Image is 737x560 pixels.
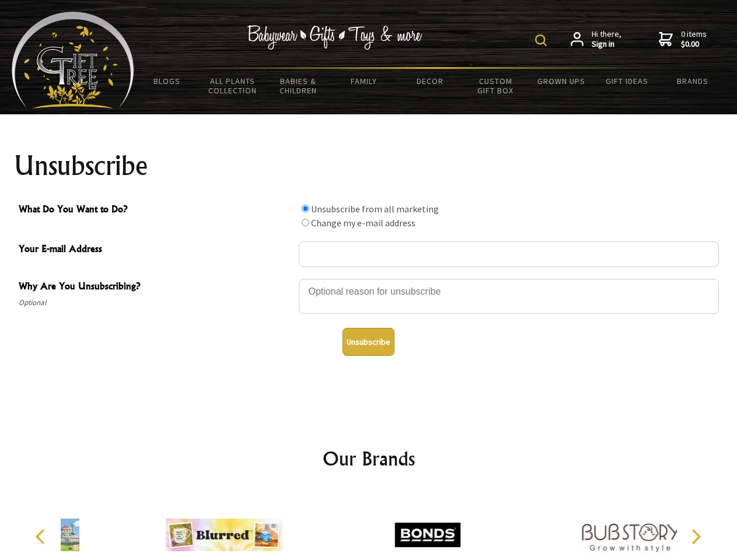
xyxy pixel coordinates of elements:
span: Hi there, [592,29,621,50]
button: Next [683,524,708,549]
strong: $0.00 [681,39,707,50]
a: Custom Gift Box [463,69,529,103]
a: Babies & Children [266,69,331,103]
button: Previous [29,524,55,549]
input: Your E-mail Address [299,242,719,267]
a: All Plants Collection [200,69,266,103]
label: Change my e-mail address [311,217,415,229]
span: Optional [19,296,293,310]
img: Babyware - Gifts - Toys and more... [12,12,134,108]
textarea: Why Are You Unsubscribing? [299,279,719,314]
a: Brands [660,69,726,93]
a: Gift Ideas [594,69,660,93]
a: BLOGS [134,69,200,93]
span: Your E-mail Address [19,242,293,258]
a: Family [331,69,397,93]
a: Decor [397,69,463,93]
label: Unsubscribe from all marketing [311,203,439,215]
a: Hi there,Sign in [571,29,621,50]
h2: Our Brands [23,444,714,473]
span: 0 items [681,29,707,50]
img: Babywear - Gifts - Toys & more [247,25,422,50]
input: What Do You Want to Do? [302,219,309,226]
input: What Do You Want to Do? [302,205,309,212]
img: product search [535,34,547,46]
a: 0 items$0.00 [659,29,707,50]
h1: Unsubscribe [14,152,724,180]
strong: Sign in [592,39,621,50]
span: Why Are You Unsubscribing? [19,279,293,296]
span: What Do You Want to Do? [19,202,293,219]
a: Grown Ups [528,69,594,93]
button: Unsubscribe [343,328,394,356]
